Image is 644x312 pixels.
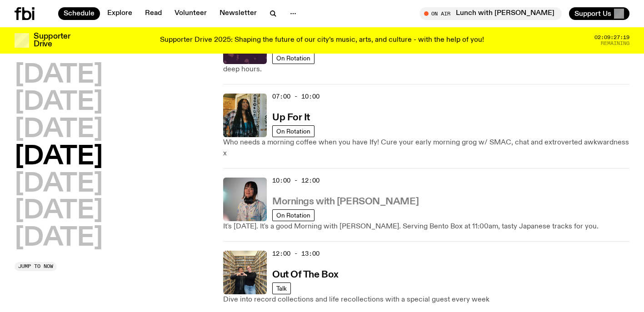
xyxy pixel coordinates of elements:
[272,197,419,207] h3: Mornings with [PERSON_NAME]
[223,294,629,305] p: Dive into record collections and life recollections with a special guest every week
[276,285,287,292] span: Talk
[15,63,103,88] button: [DATE]
[272,125,315,137] a: On Rotation
[214,7,262,20] a: Newsletter
[15,198,103,224] button: [DATE]
[160,36,484,45] p: Supporter Drive 2025: Shaping the future of our city’s music, arts, and culture - with the help o...
[276,128,310,134] span: On Rotation
[276,54,310,61] span: On Rotation
[223,178,267,221] img: Kana Frazer is smiling at the camera with her head tilted slightly to her left. She wears big bla...
[15,226,103,251] button: [DATE]
[102,7,138,20] a: Explore
[18,264,53,269] span: Jump to now
[601,41,629,46] span: Remaining
[58,7,100,20] a: Schedule
[272,111,310,123] a: Up For It
[223,94,267,137] img: Ify - a Brown Skin girl with black braided twists, looking up to the side with her tongue stickin...
[272,268,339,280] a: Out Of The Box
[15,117,103,143] button: [DATE]
[594,35,629,40] span: 02:09:27:19
[272,113,310,123] h3: Up For It
[276,212,310,218] span: On Rotation
[272,282,291,294] a: Talk
[272,52,315,64] a: On Rotation
[223,137,629,159] p: Who needs a morning coffee when you have Ify! Cure your early morning grog w/ SMAC, chat and extr...
[140,7,167,20] a: Read
[574,10,611,18] span: Support Us
[569,7,629,20] button: Support Us
[169,7,212,20] a: Volunteer
[272,209,315,221] a: On Rotation
[15,262,57,271] button: Jump to now
[272,249,320,258] span: 12:00 - 13:00
[223,64,629,75] p: deep hours.
[272,92,320,101] span: 07:00 - 10:00
[223,221,629,232] p: It's [DATE]. It's a good Morning with [PERSON_NAME]. Serving Bento Box at 11:00am, tasty Japanese...
[419,7,562,20] button: On AirLunch with [PERSON_NAME]
[272,176,320,185] span: 10:00 - 12:00
[272,195,419,207] a: Mornings with [PERSON_NAME]
[223,251,267,294] img: Matt and Kate stand in the music library and make a heart shape with one hand each.
[272,270,339,280] h3: Out Of The Box
[15,90,103,115] button: [DATE]
[15,144,103,170] button: [DATE]
[15,171,103,197] button: [DATE]
[34,33,70,48] h3: Supporter Drive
